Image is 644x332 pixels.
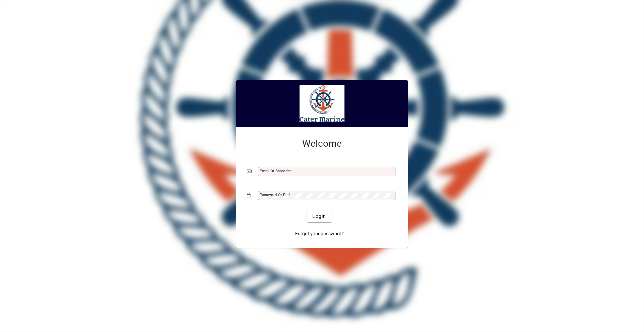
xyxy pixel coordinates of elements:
[307,210,331,222] button: Login
[247,138,397,149] h2: Welcome
[260,192,288,197] mat-label: Password or Pin
[312,213,326,220] span: Login
[292,228,346,240] a: Forgot your password?
[260,169,290,173] mat-label: Email or Barcode
[295,230,344,237] span: Forgot your password?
